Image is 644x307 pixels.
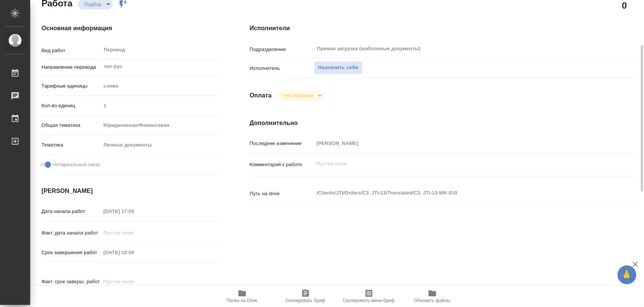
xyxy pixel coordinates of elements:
[250,119,636,128] h4: Дополнительно
[621,267,633,283] span: 🙏
[318,63,358,72] span: Назначить себя
[41,47,101,54] p: Вид работ
[101,80,219,93] div: слово
[41,82,101,90] p: Тарифные единицы
[250,190,314,197] p: Путь на drive
[101,119,219,132] div: Юридическая/Финансовая
[414,298,450,303] span: Обновить файлы
[211,286,274,307] button: Папка на Drive
[618,265,636,284] button: 🙏
[82,1,104,8] button: Подбор
[101,227,167,238] input: Пустое поле
[41,249,101,256] p: Срок завершения работ
[41,187,220,196] h4: [PERSON_NAME]
[101,206,167,217] input: Пустое поле
[41,229,101,237] p: Факт. дата начала работ
[41,63,101,71] p: Направление перевода
[41,102,101,110] p: Кол-во единиц
[314,138,603,149] input: Пустое поле
[52,161,100,168] span: Нотариальный заказ
[41,24,220,33] h4: Основная информация
[274,286,337,307] button: Скопировать бриф
[401,286,464,307] button: Обновить файлы
[343,298,395,303] span: Скопировать мини-бриф
[101,139,219,151] div: Личные документы
[250,46,314,53] p: Подразделение
[101,276,167,287] input: Пустое поле
[41,122,101,129] p: Общая тематика
[250,24,636,33] h4: Исполнители
[337,286,401,307] button: Скопировать мини-бриф
[250,140,314,147] p: Последнее изменение
[250,161,314,168] p: Комментарий к работе
[227,298,258,303] span: Папка на Drive
[314,61,362,74] button: Назначить себя
[250,65,314,72] p: Исполнитель
[281,92,315,99] button: Не оплачена
[101,247,167,258] input: Пустое поле
[278,90,324,100] div: Подбор
[41,208,101,215] p: Дата начала работ
[250,91,272,100] h4: Оплата
[314,187,603,199] textarea: /Clients/JTI/Orders/C3_JTI-13/Translated/C3_JTI-13-WK-010
[41,141,101,149] p: Тематика
[286,298,325,303] span: Скопировать бриф
[101,100,219,111] input: Пустое поле
[41,278,101,285] p: Факт. срок заверш. работ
